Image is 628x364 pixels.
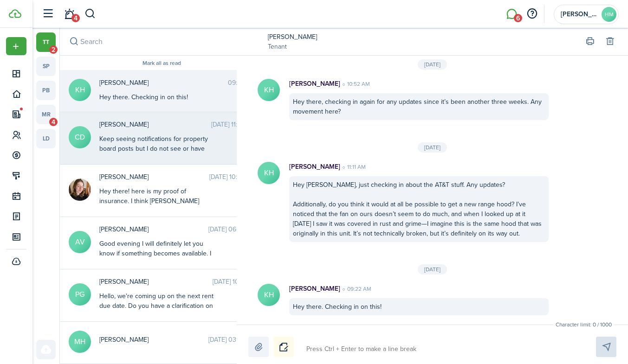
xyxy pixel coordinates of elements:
[99,277,213,287] span: Patrick Gerber
[208,224,256,234] time: [DATE] 06:58 PM
[213,277,256,287] time: [DATE] 10:11 PM
[60,2,78,26] a: Notifications
[49,45,58,54] span: 2
[340,163,366,171] time: 11:11 AM
[99,291,215,340] div: Hello, we're coming up on the next rent due date. Do you have a clarification on that $50 charge....
[69,126,91,148] avatar-text: CD
[6,37,26,55] button: Open menu
[60,28,263,55] input: search
[9,9,21,18] img: TenantCloud
[99,224,208,234] span: Andrew Volz
[69,331,91,353] avatar-text: MH
[211,120,256,129] time: [DATE] 11:05 PM
[69,179,91,201] img: Sam Carey
[289,162,340,172] p: [PERSON_NAME]
[273,337,294,357] button: Notice
[71,14,80,22] span: 4
[258,284,280,306] avatar-text: KH
[99,239,215,326] div: Good evening I will definitely let you know if something becomes available. I do have a couple of...
[39,5,57,23] button: Open sidebar
[67,35,80,48] button: Search
[289,284,340,294] p: [PERSON_NAME]
[268,42,317,51] a: Tenant
[340,80,370,88] time: 10:52 AM
[99,172,209,182] span: Sam Carey
[340,285,371,293] time: 09:22 AM
[209,172,256,182] time: [DATE] 10:08 PM
[602,7,616,22] avatar-text: HM
[49,118,58,126] span: 4
[289,93,549,120] div: Hey there, checking in again for any updates since it’s been another three weeks. Any movement here?
[36,81,56,100] a: pb
[289,79,340,89] p: [PERSON_NAME]
[36,105,56,124] a: mr
[142,60,181,67] button: Mark all as read
[99,78,228,88] span: Kailee Haong
[69,231,91,253] avatar-text: AV
[69,283,91,306] avatar-text: PG
[289,298,549,315] div: Hey there. Checking in on this!
[258,79,280,101] avatar-text: KH
[289,176,549,242] div: Hey [PERSON_NAME], just checking in about the AT&T stuff. Any updates? Additionally, do you think...
[583,35,596,48] button: Print
[418,264,447,275] div: [DATE]
[36,57,56,76] a: sp
[99,335,208,345] span: Michelle Hauer
[561,11,598,18] span: Halfon Managment
[99,92,215,102] div: Hey there. Checking in on this!
[553,320,614,329] small: Character limit: 0 / 1000
[69,79,91,101] avatar-text: KH
[36,32,56,52] a: tt
[418,142,447,153] div: [DATE]
[268,32,317,42] a: [PERSON_NAME]
[208,335,256,345] time: [DATE] 03:43 PM
[228,78,256,88] time: 09:22 AM
[36,129,56,148] a: ld
[99,186,215,216] div: Hey there! here is my proof of insurance. I think [PERSON_NAME] uploaded on her end as well.
[524,6,540,22] button: Open resource center
[84,6,96,22] button: Search
[418,59,447,70] div: [DATE]
[603,35,616,48] button: Delete
[99,120,211,129] span: Chris Duncan
[258,162,280,184] avatar-text: KH
[99,134,215,173] div: Keep seeing notifications for property board posts but I do not see or have access to a property ...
